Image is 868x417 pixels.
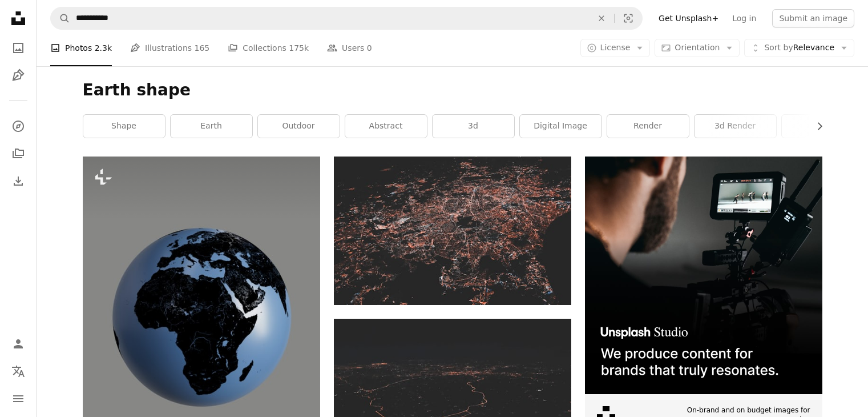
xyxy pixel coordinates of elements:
[50,7,643,30] form: Find visuals sitewide
[655,39,740,57] button: Orientation
[580,39,651,57] button: License
[607,115,689,138] a: render
[744,39,854,57] button: Sort byRelevance
[83,80,822,101] h1: Earth shape
[725,9,763,27] a: Log in
[675,43,720,52] span: Orientation
[772,9,854,27] button: Submit an image
[130,30,209,66] a: Illustrations 165
[327,30,372,66] a: Users 0
[589,7,614,29] button: Clear
[585,157,822,394] img: file-1715652217532-464736461acbimage
[695,115,776,138] a: 3d render
[334,380,571,391] a: aerial view at night
[334,157,571,305] img: lighted city at night aerial photo
[7,64,30,87] a: Illustrations
[764,42,834,54] span: Relevance
[7,7,30,32] a: Home — Unsplash
[7,360,30,383] button: Language
[345,115,427,138] a: abstract
[652,9,725,27] a: Get Unsplash+
[809,115,822,138] button: scroll list to the right
[258,115,340,138] a: outdoor
[600,43,631,52] span: License
[195,42,210,54] span: 165
[171,115,252,138] a: earth
[7,37,30,59] a: Photos
[83,310,320,320] a: a blue and black globe on a gray background
[7,332,30,355] a: Log in / Sign up
[782,115,863,138] a: globe
[7,387,30,410] button: Menu
[367,42,372,54] span: 0
[289,42,309,54] span: 175k
[7,115,30,138] a: Explore
[51,7,70,29] button: Search Unsplash
[228,30,309,66] a: Collections 175k
[7,170,30,193] a: Download History
[433,115,514,138] a: 3d
[334,226,571,236] a: lighted city at night aerial photo
[615,7,642,29] button: Visual search
[83,115,165,138] a: shape
[764,43,793,52] span: Sort by
[520,115,601,138] a: digital image
[7,142,30,165] a: Collections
